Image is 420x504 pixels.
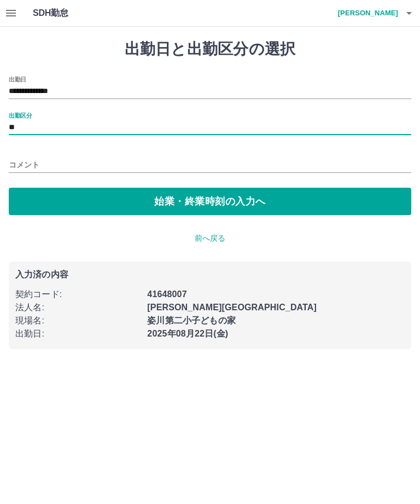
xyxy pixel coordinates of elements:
p: 法人名 : [15,301,141,314]
b: 姿川第二小子どもの家 [147,316,236,325]
b: 41648007 [147,289,186,299]
label: 出勤区分 [9,111,32,119]
b: 2025年08月22日(金) [147,329,228,338]
label: 出勤日 [9,75,26,83]
b: [PERSON_NAME][GEOGRAPHIC_DATA] [147,303,317,312]
p: 出勤日 : [15,327,141,340]
p: 入力済の内容 [15,270,405,279]
button: 始業・終業時刻の入力へ [9,188,411,215]
p: 現場名 : [15,314,141,327]
h1: 出勤日と出勤区分の選択 [9,40,411,59]
p: 前へ戻る [9,233,411,244]
p: 契約コード : [15,288,141,301]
